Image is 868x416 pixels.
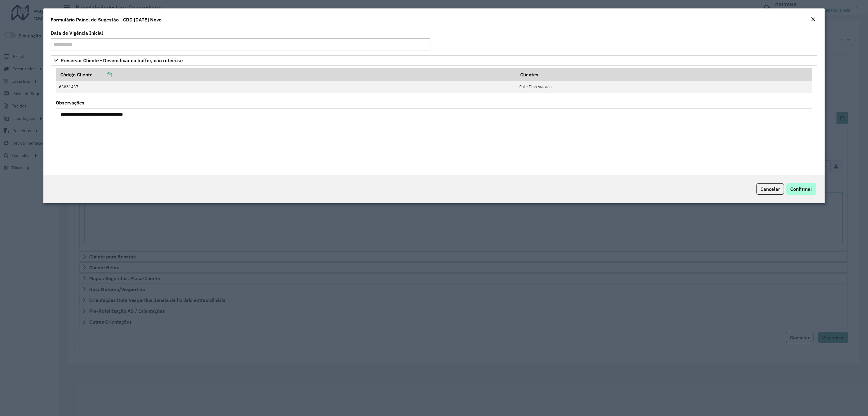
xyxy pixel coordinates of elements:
[786,183,816,195] button: Confirmar
[61,58,183,63] span: Preservar Cliente - Devem ficar no buffer, não roteirizar
[51,16,162,23] h4: Formulário Painel de Sugestão - CDD [DATE] Novo
[811,17,816,22] em: Fechar
[93,72,112,78] a: Copiar
[56,81,516,93] td: 63861437
[809,16,817,24] button: Close
[760,186,780,192] span: Cancelar
[790,186,812,192] span: Confirmar
[516,68,812,81] th: Clientes
[51,55,817,66] a: Preservar Cliente - Devem ficar no buffer, não roteirizar
[756,183,784,195] button: Cancelar
[56,68,516,81] th: Código Cliente
[51,29,103,37] label: Data de Vigência Inicial
[516,81,812,93] td: Pai e Filho Atacado
[56,99,84,106] label: Observações
[51,66,817,167] div: Preservar Cliente - Devem ficar no buffer, não roteirizar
